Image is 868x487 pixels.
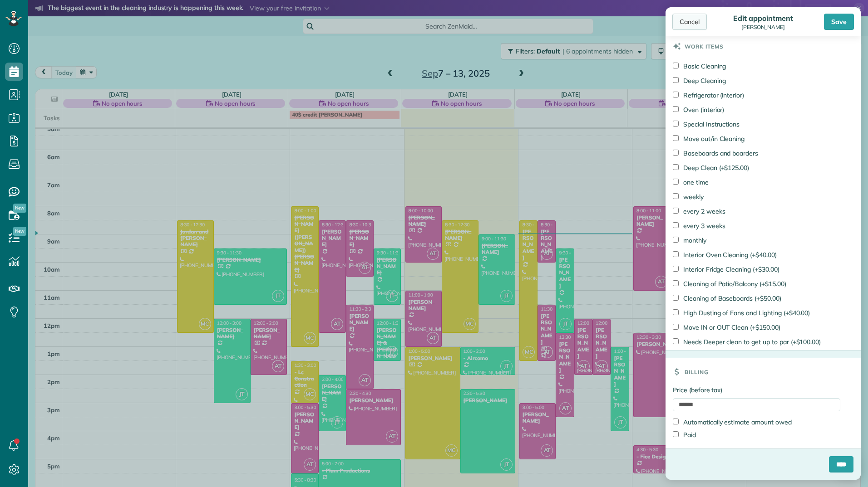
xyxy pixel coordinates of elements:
[673,323,780,332] label: Move IN or OUT Clean (+$150.00)
[673,150,679,156] input: Baseboards and boarders
[673,266,679,272] input: Interior Fridge Cleaning (+$30.00)
[673,295,679,301] input: Cleaning of Baseboards (+$50.00)
[673,338,679,344] input: Needs Deeper clean to get up to par (+$100.00)
[673,192,704,201] label: weekly
[673,105,724,114] label: Oven (interior)
[673,62,726,71] label: Basic Cleaning
[673,63,679,68] input: Basic Cleaning
[824,14,854,30] div: Save
[673,385,840,394] label: Price (before tax)
[673,134,745,143] label: Move out/in Cleaning
[673,430,696,439] label: Paid
[730,14,795,23] div: Edit appointment
[673,92,679,97] input: Refrigerator (interior)
[673,207,725,216] label: every 2 weeks
[673,193,679,199] input: weekly
[13,227,26,236] span: New
[673,208,679,214] input: every 2 weeks
[673,135,679,141] input: Move out/in Cleaning
[673,308,810,317] label: High Dusting of Fans and Lighting (+$40.00)
[673,149,758,158] label: Baseboards and boarders
[673,237,679,243] input: monthly
[673,178,709,187] label: one time
[673,250,777,259] label: Interior Oven Cleaning (+$40.00)
[673,419,679,424] input: Automatically estimate amount owed
[673,106,679,112] input: Oven (interior)
[13,204,26,213] span: New
[673,251,679,257] input: Interior Oven Cleaning (+$40.00)
[673,222,679,228] input: every 3 weeks
[673,236,706,245] label: monthly
[730,24,795,30] div: [PERSON_NAME]
[685,358,709,385] h3: Billing
[673,221,725,230] label: every 3 weeks
[673,279,786,288] label: Cleaning of Patio/Balcony (+$15.00)
[673,418,792,427] label: Automatically estimate amount owed
[673,91,744,100] label: Refrigerator (interior)
[673,121,679,127] input: Special Instructions
[685,33,724,60] h3: Work items
[673,294,781,303] label: Cleaning of Baseboards (+$50.00)
[672,14,707,30] div: Cancel
[673,431,679,437] input: Paid
[673,76,726,85] label: Deep Cleaning
[673,77,679,83] input: Deep Cleaning
[673,280,679,286] input: Cleaning of Patio/Balcony (+$15.00)
[673,324,679,330] input: Move IN or OUT Clean (+$150.00)
[673,337,821,346] label: Needs Deeper clean to get up to par (+$100.00)
[673,120,740,129] label: Special Instructions
[673,265,779,274] label: Interior Fridge Cleaning (+$30.00)
[673,309,679,315] input: High Dusting of Fans and Lighting (+$40.00)
[673,164,679,170] input: Deep Clean (+$125.00)
[673,163,749,172] label: Deep Clean (+$125.00)
[673,179,679,185] input: one time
